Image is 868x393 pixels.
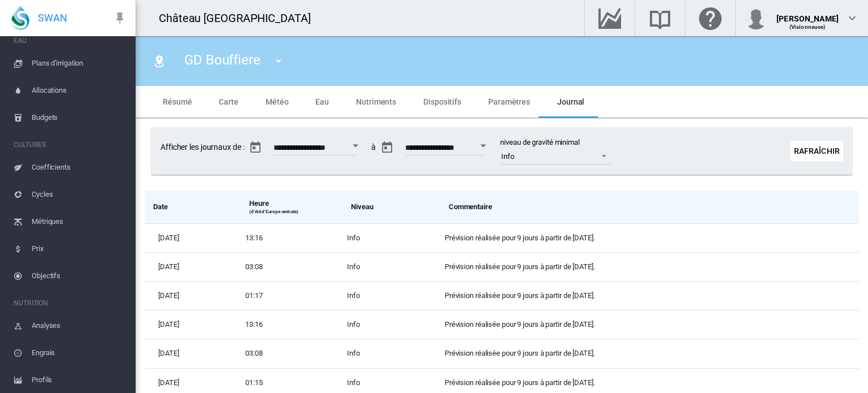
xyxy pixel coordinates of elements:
td: Prévision réalisée pour 9 jours à partir de [DATE]. [440,223,859,252]
div: (d’été d’Europe centrale) [249,209,334,215]
span: Dispositifs [423,97,461,106]
div: Château [GEOGRAPHIC_DATA] [159,10,321,26]
span: Paramètres [488,97,530,106]
span: Prix [32,235,127,262]
td: Info [342,252,440,281]
span: Coefficients [32,154,127,181]
span: Budgets [32,104,127,131]
span: SWAN [38,11,67,25]
span: Objectifs [32,262,127,290]
input: Saisir la date [405,144,484,155]
span: Cycles [32,181,127,208]
span: Engrais [32,339,127,366]
td: [DATE] [145,281,241,310]
button: Open calendar [474,136,494,156]
div: Info [501,152,514,161]
td: Info [342,281,440,310]
button: icon-menu-down [267,50,290,72]
td: Prévision réalisée pour 9 jours à partir de [DATE]. [440,339,859,368]
span: à [371,136,490,159]
span: Allocations [32,77,127,104]
td: Info [342,339,440,368]
span: Plans d'irrigation [32,50,127,77]
input: Saisir la date [274,144,357,155]
span: GD Bouffiere [184,52,261,68]
span: niveau de gravité minimal [500,138,580,146]
button: Rafraîchir [791,141,843,161]
td: 03:08 [241,339,342,368]
td: [DATE] [145,252,241,281]
td: [DATE] [145,310,241,339]
span: Journal [557,97,584,106]
button: md-calendar [376,136,398,159]
span: Analyses [32,312,127,339]
span: EAU [14,32,127,50]
span: Météo [266,97,289,106]
span: CULTURES [14,136,127,154]
md-icon: icon-pin [113,11,127,25]
td: Info [342,223,440,252]
md-icon: icon-map-marker-radius [153,54,166,68]
img: profile.jpg [745,7,767,29]
md-icon: Cliquez ici pour obtenir de l'aide [697,11,724,25]
md-icon: Recherche dans la librairie [646,11,674,25]
td: 13:16 [241,223,342,252]
td: [DATE] [145,223,241,252]
md-icon: icon-menu-down [272,54,285,68]
span: Eau [315,97,329,106]
span: Métriques [32,208,127,235]
div: [PERSON_NAME] [776,8,839,20]
td: Prévision réalisée pour 9 jours à partir de [DATE]. [440,310,859,339]
button: Cliquez pour accéder à la liste des sites [148,50,171,72]
span: Nutriments [356,97,396,106]
th: Commentaire [440,191,859,223]
td: [DATE] [145,339,241,368]
td: 01:17 [241,281,342,310]
td: Info [342,310,440,339]
md-icon: Accéder au Data Hub [596,11,623,25]
td: Prévision réalisée pour 9 jours à partir de [DATE]. [440,252,859,281]
md-icon: icon-chevron-down [845,11,859,25]
th: Heure [241,191,342,223]
img: SWAN-Landscape-Logo-Colour-drop.png [11,6,29,30]
span: Carte [219,97,238,106]
button: md-calendar [244,136,267,159]
span: NUTRITION [14,294,127,312]
span: Résumé [163,97,192,106]
span: Afficher les journaux de : [160,136,362,159]
th: Niveau [342,191,440,223]
th: Date [145,191,241,223]
td: Prévision réalisée pour 9 jours à partir de [DATE]. [440,281,859,310]
td: 13:16 [241,310,342,339]
td: 03:08 [241,252,342,281]
button: Open calendar [346,136,366,156]
span: (Visionneuse) [789,24,826,30]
